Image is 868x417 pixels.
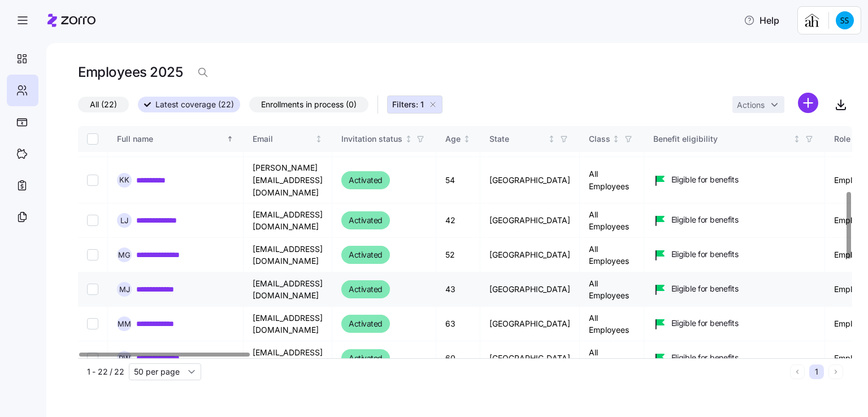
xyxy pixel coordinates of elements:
span: Eligible for benefits [671,249,739,260]
td: 52 [436,238,480,272]
td: All Employees [580,341,644,376]
span: Latest coverage (22) [155,97,234,112]
span: M M [118,320,131,328]
td: All Employees [580,272,644,307]
button: Help [735,9,788,32]
span: Eligible for benefits [671,283,739,294]
span: K K [119,176,129,184]
div: Role [834,133,850,145]
td: All Employees [580,238,644,272]
th: ClassNot sorted [580,126,644,152]
td: All Employees [580,203,644,238]
th: Full nameSorted ascending [108,126,244,152]
span: L J [120,217,128,224]
td: 54 [436,157,480,203]
img: Employer logo [805,14,819,27]
td: [EMAIL_ADDRESS][DOMAIN_NAME] [244,238,332,272]
td: 42 [436,203,480,238]
td: All Employees [580,307,644,341]
input: Select record 9 [87,249,98,260]
td: All Employees [580,157,644,203]
div: Not sorted [612,135,620,143]
th: Invitation statusNot sorted [332,126,436,152]
input: Select record 10 [87,284,98,295]
div: State [489,133,546,145]
td: [EMAIL_ADDRESS][DOMAIN_NAME] [244,307,332,341]
div: Not sorted [315,135,323,143]
span: Activated [349,248,383,262]
th: StateNot sorted [480,126,580,152]
span: Activated [349,317,383,331]
td: [GEOGRAPHIC_DATA] [480,341,580,376]
img: 0d2f0f02bce0321d8ad829d4bd749666 [836,11,854,29]
div: Class [589,133,610,145]
div: Full name [117,133,224,145]
td: 43 [436,272,480,307]
span: Enrollments in process (0) [261,97,357,112]
div: Benefit eligibility [653,133,791,145]
div: Not sorted [405,135,413,143]
input: Select record 8 [87,215,98,226]
div: Age [445,133,461,145]
span: Help [744,14,779,27]
h1: Employees 2025 [78,63,183,81]
div: Invitation status [341,133,402,145]
th: AgeNot sorted [436,126,480,152]
span: Activated [349,214,383,227]
button: Previous page [790,364,805,379]
button: 1 [809,364,824,379]
td: [EMAIL_ADDRESS][DOMAIN_NAME] [244,341,332,376]
td: [GEOGRAPHIC_DATA] [480,272,580,307]
td: [GEOGRAPHIC_DATA] [480,203,580,238]
span: All (22) [90,97,117,112]
div: Sorted ascending [226,135,234,143]
div: Not sorted [548,135,555,143]
span: M G [118,251,131,259]
td: 60 [436,341,480,376]
span: 1 - 22 / 22 [87,366,124,377]
button: Filters: 1 [387,95,442,114]
td: [PERSON_NAME][EMAIL_ADDRESS][DOMAIN_NAME] [244,157,332,203]
td: [GEOGRAPHIC_DATA] [480,238,580,272]
td: [GEOGRAPHIC_DATA] [480,157,580,203]
span: Eligible for benefits [671,318,739,329]
button: Next page [828,364,843,379]
th: Benefit eligibilityNot sorted [644,126,825,152]
input: Select record 11 [87,318,98,329]
span: Activated [349,173,383,187]
span: Eligible for benefits [671,214,739,225]
span: Actions [737,101,765,109]
td: 63 [436,307,480,341]
span: Eligible for benefits [671,174,739,185]
span: Activated [349,283,383,296]
td: [EMAIL_ADDRESS][DOMAIN_NAME] [244,272,332,307]
svg: add icon [798,93,818,113]
div: Not sorted [463,135,471,143]
input: Select record 7 [87,175,98,186]
td: [GEOGRAPHIC_DATA] [480,307,580,341]
span: M J [119,286,130,293]
td: [EMAIL_ADDRESS][DOMAIN_NAME] [244,203,332,238]
input: Select all records [87,133,98,145]
button: Actions [732,96,784,113]
div: Not sorted [793,135,801,143]
div: Email [253,133,313,145]
span: Filters: 1 [392,99,424,110]
th: EmailNot sorted [244,126,332,152]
